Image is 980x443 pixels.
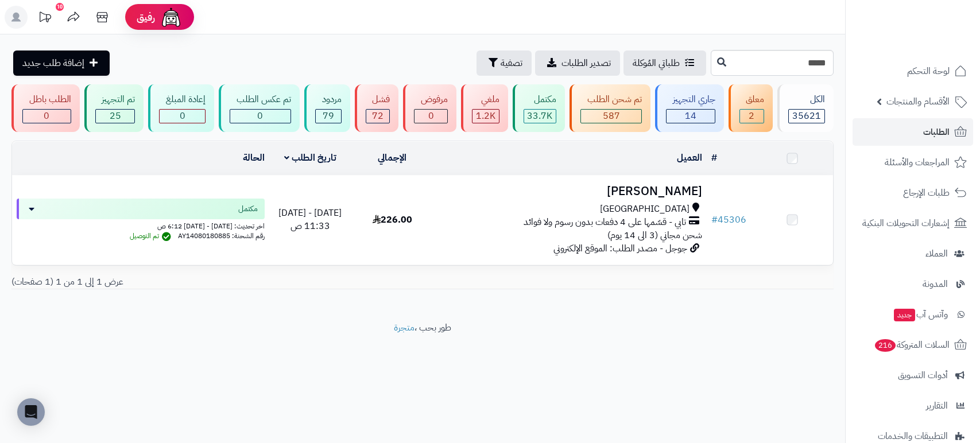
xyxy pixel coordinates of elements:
[146,84,216,132] a: إعادة المبلغ 0
[323,109,334,123] span: 79
[561,56,611,70] span: تصدير الطلبات
[853,240,973,267] a: العملاء
[788,93,825,106] div: الكل
[3,275,423,289] div: عرض 1 إلى 1 من 1 (1 صفحات)
[853,270,973,298] a: المدونة
[180,109,185,123] span: 0
[414,93,448,106] div: مرفوض
[603,109,620,123] span: 587
[366,93,390,106] div: فشل
[428,109,434,123] span: 0
[524,216,686,229] span: تابي - قسّمها على 4 دفعات بدون رسوم ولا فوائد
[178,231,265,241] span: رقم الشحنة: AY14080180885
[600,203,690,216] span: [GEOGRAPHIC_DATA]
[925,246,948,262] span: العملاء
[853,301,973,328] a: وآتس آبجديد
[677,151,702,165] a: العميل
[22,56,84,70] span: إضافة طلب جديد
[885,154,950,170] span: المراجعات والأسئلة
[96,110,135,123] div: 25
[17,398,45,426] div: Open Intercom Messenger
[524,110,556,123] div: 33687
[438,185,702,198] h3: [PERSON_NAME]
[30,6,59,32] a: تحديثات المنصة
[137,10,155,24] span: رفيق
[580,93,642,106] div: تم شحن الطلب
[853,209,973,237] a: إشعارات التحويلات البنكية
[726,84,776,132] a: معلق 2
[243,151,265,165] a: الحالة
[22,93,71,106] div: الطلب باطل
[459,84,510,132] a: ملغي 1.2K
[373,213,412,227] span: 226.00
[82,84,146,132] a: تم التجهيز 25
[926,398,948,414] span: التقارير
[853,362,973,389] a: أدوات التسويق
[476,109,495,123] span: 1.2K
[13,50,110,76] a: إضافة طلب جديد
[893,306,948,322] span: وآتس آب
[415,110,447,123] div: 0
[316,110,341,123] div: 79
[685,109,696,123] span: 14
[553,242,687,255] span: جوجل - مصدر الطلب: الموقع الإلكتروني
[110,109,121,123] span: 25
[894,309,915,321] span: جديد
[633,56,680,70] span: طلباتي المُوكلة
[775,84,836,132] a: الكل35621
[923,276,948,292] span: المدونة
[853,392,973,419] a: التقارير
[711,151,717,165] a: #
[472,110,499,123] div: 1155
[378,151,406,165] a: الإجمالي
[923,124,950,140] span: الطلبات
[23,110,71,123] div: 0
[740,110,764,123] div: 2
[477,50,532,76] button: تصفية
[44,109,49,123] span: 0
[711,213,718,227] span: #
[238,203,258,215] span: مكتمل
[95,93,135,106] div: تم التجهيز
[216,84,302,132] a: تم عكس الطلب 0
[567,84,653,132] a: تم شحن الطلب 587
[278,206,342,233] span: [DATE] - [DATE] 11:33 ص
[17,219,265,231] div: اخر تحديث: [DATE] - [DATE] 6:12 ص
[159,93,206,106] div: إعادة المبلغ
[257,109,263,123] span: 0
[160,6,183,29] img: ai-face.png
[160,110,205,123] div: 0
[875,339,896,352] span: 216
[372,109,384,123] span: 72
[401,84,459,132] a: مرفوض 0
[284,151,336,165] a: تاريخ الطلب
[653,84,726,132] a: جاري التجهيز 14
[353,84,401,132] a: فشل 72
[853,149,973,176] a: المراجعات والأسئلة
[510,84,568,132] a: مكتمل 33.7K
[898,367,948,383] span: أدوات التسويق
[739,93,765,106] div: معلق
[853,179,973,207] a: طلبات الإرجاع
[527,109,552,123] span: 33.7K
[535,50,620,76] a: تصدير الطلبات
[315,93,342,106] div: مردود
[581,110,641,123] div: 587
[886,94,950,110] span: الأقسام والمنتجات
[792,109,821,123] span: 35621
[230,93,291,106] div: تم عكس الطلب
[907,63,950,79] span: لوحة التحكم
[9,84,82,132] a: الطلب باطل 0
[366,110,390,123] div: 72
[394,321,415,335] a: متجرة
[230,110,290,123] div: 0
[130,231,174,241] span: تم التوصيل
[667,110,715,123] div: 14
[302,84,353,132] a: مردود 79
[853,57,973,85] a: لوحة التحكم
[524,93,557,106] div: مكتمل
[853,331,973,359] a: السلات المتروكة216
[56,3,64,11] div: 10
[472,93,499,106] div: ملغي
[711,213,746,227] a: #45306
